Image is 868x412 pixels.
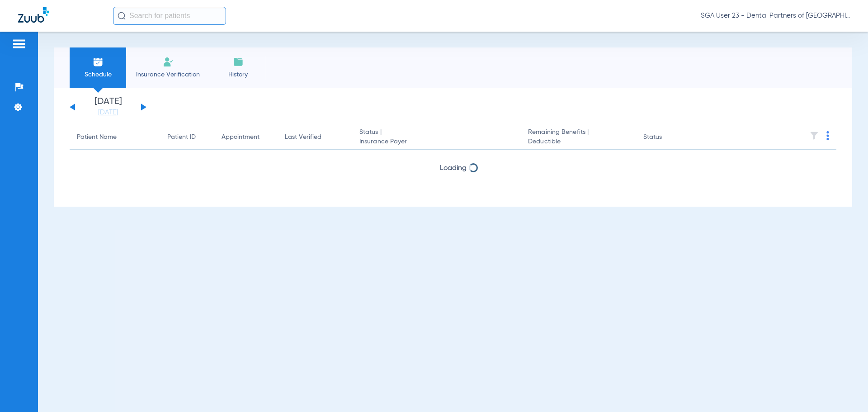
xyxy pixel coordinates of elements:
[76,70,119,79] span: Schedule
[12,38,26,49] img: hamburger-icon
[118,12,126,20] img: Search Icon
[163,57,174,67] img: Manual Insurance Verification
[93,57,104,67] img: Schedule
[217,70,259,79] span: History
[826,131,829,140] img: group-dot-blue.svg
[18,7,49,23] img: Zuub Logo
[352,125,521,150] th: Status |
[636,125,697,150] th: Status
[440,165,467,172] span: Loading
[528,137,628,147] span: Deductible
[810,131,819,140] img: filter.svg
[233,57,244,67] img: History
[222,133,270,142] div: Appointment
[285,133,321,142] div: Last Verified
[77,133,153,142] div: Patient Name
[285,133,345,142] div: Last Verified
[359,137,514,147] span: Insurance Payer
[222,133,259,142] div: Appointment
[113,7,226,25] input: Search for patients
[701,11,850,20] span: SGA User 23 - Dental Partners of [GEOGRAPHIC_DATA]-JESUP
[167,133,196,142] div: Patient ID
[81,108,135,117] a: [DATE]
[521,125,636,150] th: Remaining Benefits |
[167,133,207,142] div: Patient ID
[77,133,117,142] div: Patient Name
[81,97,135,117] li: [DATE]
[133,70,203,79] span: Insurance Verification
